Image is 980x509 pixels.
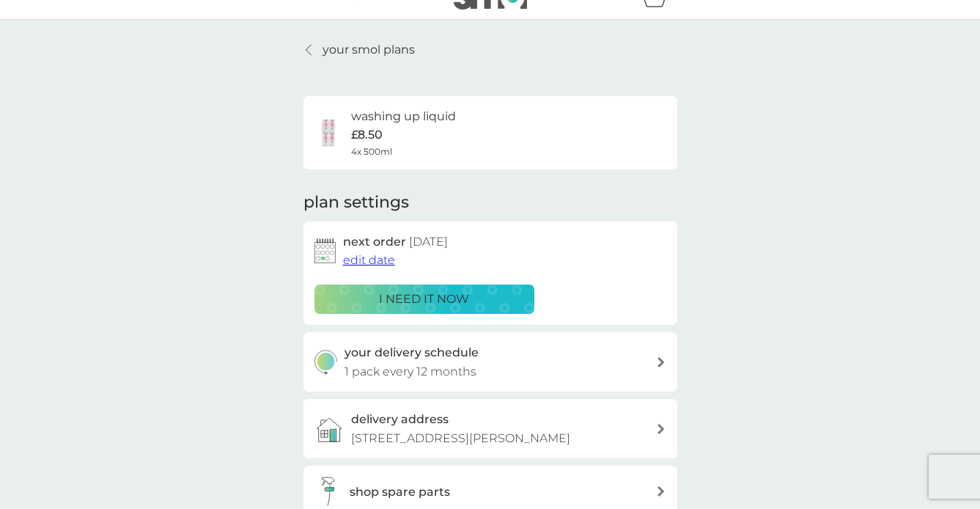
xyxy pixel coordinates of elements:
[351,410,449,429] h3: delivery address
[314,118,344,147] img: washing up liquid
[351,429,570,448] p: [STREET_ADDRESS][PERSON_NAME]
[323,40,415,59] p: your smol plans
[303,40,415,59] a: your smol plans
[351,125,383,144] p: £8.50
[303,399,677,458] a: delivery address[STREET_ADDRESS][PERSON_NAME]
[343,253,395,267] span: edit date
[345,343,479,362] h3: your delivery schedule
[351,144,392,158] span: 4x 500ml
[345,362,476,381] p: 1 pack every 12 months
[379,290,469,309] p: i need it now
[314,285,534,314] button: i need it now
[351,107,456,126] h6: washing up liquid
[303,332,677,392] button: your delivery schedule1 pack every 12 months
[343,251,395,270] button: edit date
[303,191,409,214] h2: plan settings
[409,235,448,249] span: [DATE]
[343,232,448,252] h2: next order
[350,483,450,502] h3: shop spare parts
